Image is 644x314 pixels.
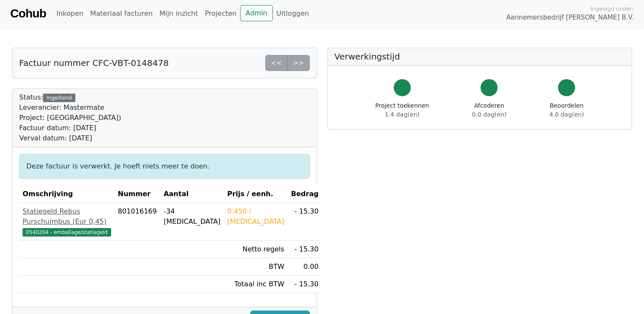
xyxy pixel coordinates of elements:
[385,111,419,118] span: 1.4 dag(en)
[163,206,220,227] div: -34 [MEDICAL_DATA]
[224,186,288,203] th: Prijs / eenh.
[114,203,160,241] td: 801016169
[19,113,121,123] div: Project: [GEOGRAPHIC_DATA])
[19,133,121,143] div: Verval datum: [DATE]
[19,186,114,203] th: Omschrijving
[19,58,169,68] h5: Factuur nummer CFC-VBT-0148478
[288,186,322,203] th: Bedrag
[550,101,584,119] div: Beoordelen
[506,13,634,23] span: Aannemersbedrijf [PERSON_NAME] B.V.
[224,276,288,293] td: Totaal inc BTW
[288,203,322,241] td: - 15.30
[53,5,86,22] a: Inkopen
[87,5,156,22] a: Materiaal facturen
[472,101,507,119] div: Afcoderen
[224,258,288,276] td: BTW
[160,186,224,203] th: Aantal
[23,228,111,237] span: 0540204 - emballage/statiegeld
[23,206,111,237] a: Statiegeld Rebus Purschuimbus (Eur 0,45)0540204 - emballage/statiegeld
[288,276,322,293] td: - 15.30
[288,241,322,258] td: - 15.30
[19,154,310,179] div: Deze factuur is verwerkt. Je hoeft niets meer te doen.
[114,186,160,203] th: Nummer
[43,94,75,102] div: Ingediend
[227,206,284,227] div: 0.450 / [MEDICAL_DATA]
[23,206,111,227] div: Statiegeld Rebus Purschuimbus (Eur 0,45)
[240,5,273,21] a: Admin
[335,51,625,62] h5: Verwerkingstijd
[201,5,240,22] a: Projecten
[550,111,584,118] span: 4.0 dag(en)
[472,111,507,118] span: 0.0 dag(en)
[19,103,121,113] div: Leverancier: Mastermate
[273,5,312,22] a: Uitloggen
[224,241,288,258] td: Netto regels
[375,101,429,119] div: Project toekennen
[288,258,322,276] td: 0.00
[590,5,634,13] span: Ingelogd onder:
[10,3,46,24] a: Cohub
[19,92,121,143] div: Status:
[156,5,202,22] a: Mijn inzicht
[19,123,121,133] div: Factuur datum: [DATE]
